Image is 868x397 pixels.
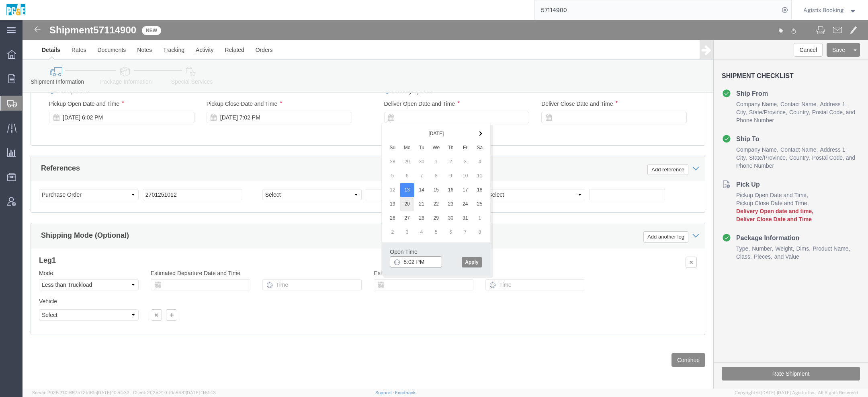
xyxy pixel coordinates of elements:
input: Search for shipment number, reference number [535,0,779,20]
span: Server: 2025.21.0-667a72bf6fa [32,390,129,395]
img: logo [6,4,26,16]
button: Agistix Booking [803,5,857,15]
a: Feedback [395,390,416,395]
iframe: FS Legacy Container [23,20,868,389]
span: Agistix Booking [803,6,844,14]
a: Support [375,390,395,395]
span: [DATE] 11:51:43 [186,390,216,395]
span: Copyright © [DATE]-[DATE] Agistix Inc., All Rights Reserved [735,389,858,396]
span: [DATE] 10:54:32 [97,390,129,395]
span: Client: 2025.21.0-f0c8481 [133,390,216,395]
